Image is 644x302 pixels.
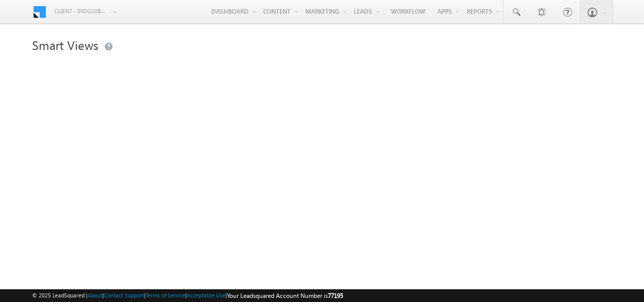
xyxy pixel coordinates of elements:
[54,6,108,16] span: Client - indglobal2 (77195)
[32,37,98,53] span: Smart Views
[104,292,144,298] a: Contact Support
[146,292,185,298] a: Terms of Service
[32,291,343,300] span: © 2025 LeadSquared | | | | |
[88,292,102,298] a: About
[187,292,226,298] a: Acceptable Use
[328,292,343,299] span: 77195
[227,292,343,299] span: Your Leadsquared Account Number is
